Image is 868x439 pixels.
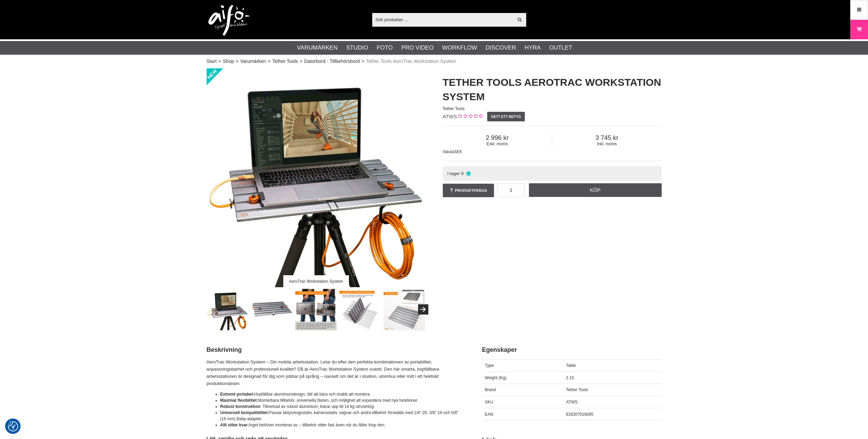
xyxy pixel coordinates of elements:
h1: Tether Tools AeroTrac Workstation System [443,75,662,104]
span: Weight (Kg) [485,375,506,380]
input: Sök produkter ... [372,14,514,25]
a: Sätt ett betyg [487,112,525,121]
a: Pro Video [401,43,433,52]
li: Inget behöver monteras av – tillbehör sitter fast även när du fäller ihop den. [220,422,465,428]
a: Workflow [442,43,477,52]
span: Type [485,363,494,368]
span: 2 996 [443,134,552,142]
img: Revisit consent button [8,421,18,431]
span: > [236,58,238,65]
h2: Egenskaper [482,346,662,354]
a: Köp [529,183,662,197]
li: : Tillverkad av robust aluminium, klarar upp till 14 kg utrustning. [220,403,465,410]
span: Inkl. moms [552,142,662,146]
a: Hyra [524,43,541,52]
span: 3 745 [552,134,662,142]
span: 9 [461,171,464,176]
p: AeroTrac Workstation System – Din mobila arbetsstation. Letar du efter den perfekta kombinationen... [207,359,465,387]
span: ATWS [443,114,457,119]
li: Passar belysningsstativ, kamerastativ, vagnar och andra tillbehör försedda med 1/4”-20, 3/8”-16 o... [220,410,465,422]
img: logo.png [208,5,249,36]
img: Designed for professionals [251,289,293,330]
a: Start [207,58,217,65]
div: Kundbetyg: 0 [457,113,483,120]
span: SKU [485,400,493,404]
img: AeroTrac Workstation System [207,289,248,330]
a: Studio [346,43,368,52]
span: 818307016095 [566,412,593,417]
div: AeroTrac Workstation System [283,275,349,287]
span: Valuta [443,149,454,154]
span: > [268,58,270,65]
span: Tether Tools AeroTrac Workstation System [366,58,456,65]
span: EAN [485,412,493,417]
span: Tether Tools [443,106,465,111]
i: I lager [465,171,471,176]
img: Universal Fit [384,289,425,330]
span: > [362,58,364,65]
li: Monterbara tillbehör, universella fästen, och möjlighet att expandera med nya funktioner. [220,397,465,403]
span: > [218,58,221,65]
a: Foto [377,43,393,52]
span: ATWS [566,400,578,404]
span: Tether Tools [566,387,588,392]
strong: Extremt portabel: [220,392,254,397]
a: Discover [485,43,516,52]
strong: Universell kompatibilitet: [220,410,269,415]
a: Shop [223,58,234,65]
strong: Maximal flexibilitet: [220,398,258,403]
img: AeroTrac Workstation System [207,68,426,287]
a: Varumärken [297,43,338,52]
li: Hopfällbar aluminiumdesign, lätt att bära och snabb att montera. [220,391,465,397]
span: > [300,58,302,65]
span: 2.15 [566,375,574,380]
button: Samtyckesinställningar [8,420,18,433]
a: Tether Tools [272,58,298,65]
span: Exkl. moms [443,142,552,146]
span: Brand [485,387,496,392]
h2: Beskrivning [207,346,465,354]
a: Produktfråga [443,184,494,197]
img: AeroTrac folds in half [339,289,381,330]
a: Datorbord - Tillbehörsbord [304,58,360,65]
strong: Allt sitter kvar: [220,423,249,427]
span: I lager [447,171,460,176]
span: SEK [454,149,462,154]
a: Outlet [549,43,572,52]
img: The lightweight handle ensures easy carrying [295,289,337,330]
button: Next [418,304,428,315]
span: Table [566,363,576,368]
a: Varumärken [240,58,266,65]
strong: Robust konstruktion [220,404,260,409]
